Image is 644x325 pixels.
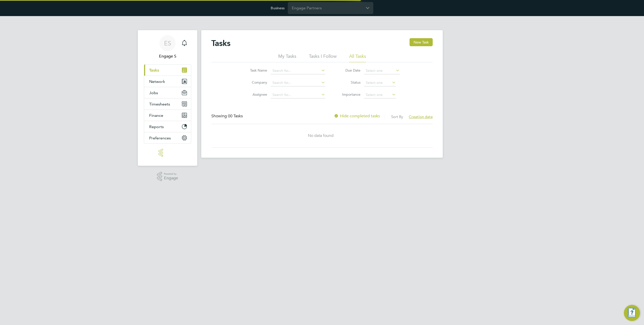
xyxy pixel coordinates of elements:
h2: Tasks [211,38,230,48]
img: engage-logo-retina.png [158,149,177,157]
span: Tasks [149,68,159,73]
span: Preferences [149,136,171,140]
span: Powered by [164,172,178,176]
span: ES [164,40,171,46]
span: 00 Tasks [228,114,243,119]
span: Timesheets [149,102,170,106]
span: Engage [164,176,178,180]
div: No data found [211,133,430,138]
label: Due Date [338,68,360,73]
label: Importance [338,92,360,97]
a: Go to home page [144,149,191,157]
input: Search for... [271,67,325,74]
button: Jobs [144,87,191,98]
span: Engage S [144,53,191,59]
button: New Task [410,38,433,46]
a: Powered byEngage [157,172,178,181]
label: Assignee [245,92,267,97]
input: Select one [364,79,396,86]
label: Company [245,80,267,85]
span: Jobs [149,90,158,95]
label: Sort By [391,114,403,119]
input: Select one [364,91,396,98]
label: Business [271,6,285,10]
div: Showing [211,114,244,119]
input: Search for... [271,79,325,86]
li: All Tasks [349,53,366,62]
a: Tasks [144,65,191,76]
span: Reports [149,124,164,129]
button: Finance [144,110,191,121]
button: Network [144,76,191,87]
button: Timesheets [144,98,191,110]
input: Search for... [271,91,325,98]
button: Reports [144,121,191,132]
button: Engage Resource Center [624,305,640,321]
span: Creation date [409,114,433,119]
label: Task Name [245,68,267,73]
input: Select one [364,67,400,74]
span: Finance [149,113,163,118]
li: My Tasks [278,53,296,62]
span: Network [149,79,165,84]
a: ESEngage S [144,35,191,59]
button: Preferences [144,132,191,143]
label: Hide completed tasks [334,114,380,119]
nav: Main navigation [138,30,197,166]
li: Tasks I Follow [309,53,337,62]
label: Status [338,80,360,85]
